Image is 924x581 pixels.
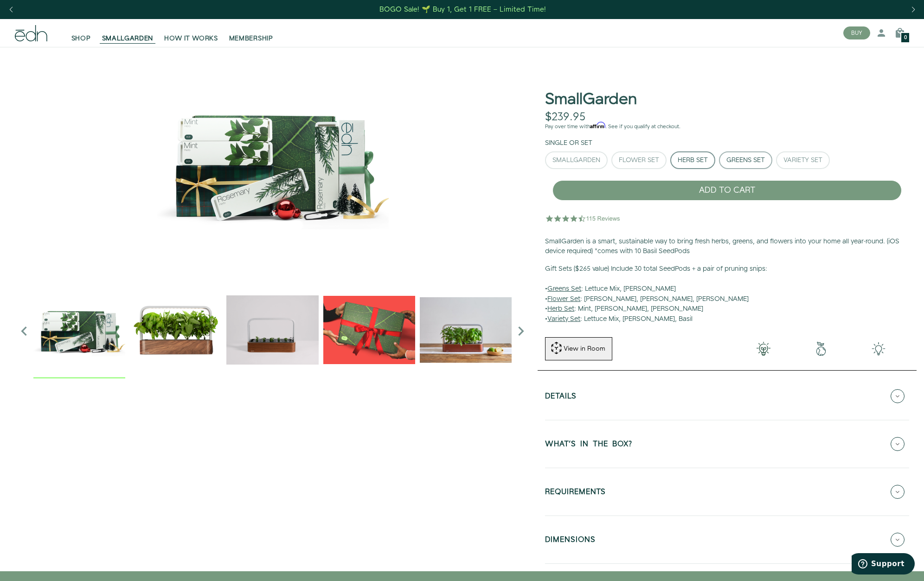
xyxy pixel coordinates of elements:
span: SHOP [71,34,91,43]
img: edn-holiday-value-herbs-1-square_1000x.png [15,47,530,279]
a: BOGO Sale! 🌱 Buy 1, Get 1 FREE – Limited Time! [379,2,547,17]
h5: Details [545,392,577,403]
div: Herb Set [678,157,708,163]
button: Herb Set [670,151,715,169]
button: Variety Set [776,151,830,169]
div: 4 / 6 [420,284,512,378]
iframe: Opens a widget where you can find more information [852,553,915,576]
button: DIMENSIONS [545,523,909,556]
b: Gift Sets ($265 value) Include 30 total SeedPods + a pair of pruning snips: [545,264,767,274]
i: Previous slide [15,322,33,340]
div: BOGO Sale! 🌱 Buy 1, Get 1 FREE – Limited Time! [379,5,546,14]
label: Single or Set [545,138,592,148]
span: Affirm [590,122,605,129]
u: Herb Set [547,304,574,313]
h5: DIMENSIONS [545,536,596,547]
span: HOW IT WORKS [164,34,218,43]
img: edn-smallgarden-mixed-herbs-table-product-2000px_1024x.jpg [420,284,512,376]
span: MEMBERSHIP [229,34,273,43]
button: Greens Set [719,151,772,169]
button: Flower Set [611,151,667,169]
button: ADD TO CART [552,180,902,201]
img: green-earth.png [792,342,850,356]
i: Next slide [512,322,530,340]
img: EMAILS_-_Holiday_21_PT1_28_9986b34a-7908-4121-b1c1-9595d1e43abe_1024x.png [323,284,415,376]
button: SmallGarden [545,151,608,169]
span: SMALLGARDEN [102,34,154,43]
div: Variety Set [783,157,822,163]
button: Details [545,380,909,412]
img: 4.5 star rating [545,209,622,228]
u: Greens Set [547,284,581,294]
img: edn-holiday-value-herbs-1-square_1000x.png [33,284,125,376]
a: HOW IT WORKS [159,23,223,43]
a: SMALLGARDEN [96,23,159,43]
button: WHAT'S IN THE BOX? [545,428,909,460]
div: 1 / 6 [130,284,222,378]
u: Flower Set [547,294,580,304]
button: BUY [843,26,870,39]
a: SHOP [66,23,96,43]
div: Greens Set [726,157,765,163]
p: • : Lettuce Mix, [PERSON_NAME] • : [PERSON_NAME], [PERSON_NAME], [PERSON_NAME] • : Mint, [PERSON_... [545,264,909,325]
div: View in Room [563,344,606,353]
div: 3 / 6 [323,284,415,378]
img: Official-EDN-SMALLGARDEN-HERB-HERO-SLV-2000px_1024x.png [130,284,222,376]
p: Pay over time with . See if you qualify at checkout. [545,123,909,131]
p: SmallGarden is a smart, sustainable way to bring fresh herbs, greens, and flowers into your home ... [545,237,909,257]
button: REQUIREMENTS [545,476,909,508]
img: edn-smallgarden-tech.png [850,342,907,356]
h1: SmallGarden [545,91,637,108]
button: View in Room [545,337,612,360]
div: Flower Set [619,157,659,163]
div: 2 / 6 [226,284,318,378]
span: 0 [904,35,907,40]
u: Variety Set [547,314,580,324]
div: SmallGarden [552,157,600,163]
h5: REQUIREMENTS [545,488,606,499]
img: 001-light-bulb.png [735,342,792,356]
h5: WHAT'S IN THE BOX? [545,440,632,451]
a: MEMBERSHIP [224,23,279,43]
div: $239.95 [545,111,585,124]
img: edn-trim-basil.2021-09-07_14_55_24_1024x.gif [226,284,318,376]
